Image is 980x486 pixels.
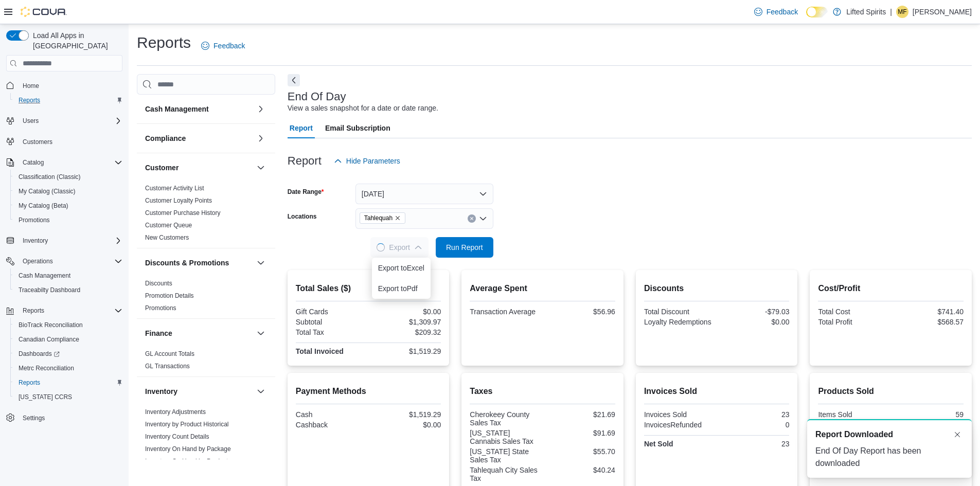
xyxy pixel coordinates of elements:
a: Reports [14,376,44,389]
h3: Cash Management [145,104,209,114]
button: Cash Management [145,104,253,114]
h2: Products Sold [818,385,964,398]
button: Operations [19,255,57,267]
span: Load All Apps in [GEOGRAPHIC_DATA] [29,30,122,51]
span: Cash Management [19,272,70,280]
div: Discounts & Promotions [137,277,275,318]
span: Canadian Compliance [19,335,79,344]
button: Compliance [255,132,267,145]
div: $568.57 [893,318,964,326]
a: GL Transactions [145,363,190,370]
button: Finance [255,327,267,339]
span: Tahlequah [360,212,405,224]
button: Users [2,114,127,128]
a: Canadian Compliance [14,333,83,346]
a: BioTrack Reconciliation [14,319,87,331]
span: Inventory On Hand by Product [145,457,228,465]
span: Reports [23,307,44,315]
a: Feedback [750,2,802,22]
span: [US_STATE] CCRS [19,393,72,401]
button: LoadingExport [370,237,428,258]
a: Customers [19,136,57,148]
button: Settings [2,410,127,425]
span: Classification (Classic) [19,173,81,181]
div: Notification [815,428,964,441]
h2: Average Spent [470,282,615,295]
span: BioTrack Reconciliation [14,319,122,331]
p: Lifted Spirits [846,6,886,18]
span: Catalog [23,158,44,167]
span: Home [19,79,122,92]
span: My Catalog (Beta) [19,202,68,210]
div: $40.24 [545,466,615,474]
span: Canadian Compliance [14,333,122,346]
button: Hide Parameters [330,151,404,171]
div: Tahlequah City Sales Tax [470,466,540,482]
button: Classification (Classic) [10,170,127,184]
div: Total Discount [644,308,715,316]
h1: Reports [137,32,191,53]
div: $1,519.29 [370,410,441,419]
div: Total Cost [818,308,888,316]
p: | [890,6,892,18]
h3: End Of Day [288,91,346,103]
div: [US_STATE] State Sales Tax [470,447,540,464]
span: Metrc Reconciliation [19,364,74,372]
span: Operations [23,257,53,265]
button: Inventory [19,235,52,247]
img: Cova [21,7,67,17]
div: $56.96 [545,308,615,316]
a: Feedback [197,35,249,56]
span: Inventory Count Details [145,433,209,441]
span: My Catalog (Beta) [14,200,122,212]
h3: Report [288,155,322,167]
button: My Catalog (Beta) [10,199,127,213]
span: Inventory [23,237,48,245]
label: Locations [288,212,317,221]
span: Settings [19,411,122,424]
span: Reports [14,376,122,389]
span: Inventory by Product Historical [145,420,229,428]
a: Inventory Adjustments [145,408,206,416]
span: Report Downloaded [815,428,893,441]
strong: Total Invoiced [296,347,344,355]
h2: Discounts [644,282,790,295]
button: Inventory [2,233,127,248]
span: Users [19,115,122,127]
span: Promotions [14,214,122,226]
span: Operations [19,255,122,267]
strong: Net Sold [644,440,673,448]
span: MF [898,6,906,18]
button: [US_STATE] CCRS [10,390,127,404]
button: Users [19,115,43,127]
h2: Invoices Sold [644,385,790,398]
div: Transaction Average [470,308,540,316]
button: Reports [10,375,127,390]
button: Cash Management [10,268,127,283]
button: Catalog [19,156,48,169]
span: Home [23,82,39,90]
span: Inventory Adjustments [145,408,206,416]
span: My Catalog (Classic) [14,185,122,197]
button: Customer [145,163,253,173]
span: Users [23,117,39,125]
div: Cherokeey County Sales Tax [470,410,540,427]
nav: Complex example [6,74,122,452]
div: $741.40 [893,308,964,316]
span: Run Report [446,242,483,253]
span: Promotions [19,216,50,224]
a: Inventory On Hand by Package [145,445,231,453]
a: Home [19,80,43,92]
a: Customer Queue [145,222,192,229]
button: Promotions [10,213,127,227]
button: [DATE] [355,184,493,204]
button: Reports [2,303,127,318]
span: Traceabilty Dashboard [19,286,80,294]
div: Total Profit [818,318,888,326]
span: Customers [23,138,52,146]
a: Settings [19,412,49,424]
div: Total Tax [296,328,366,336]
div: Cashback [296,421,366,429]
h3: Discounts & Promotions [145,258,229,268]
button: Reports [10,93,127,107]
